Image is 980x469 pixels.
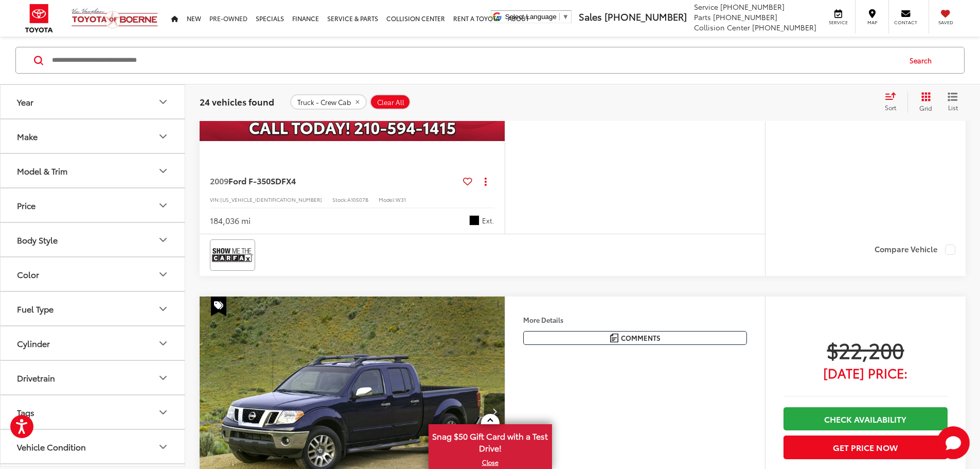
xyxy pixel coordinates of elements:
[604,10,687,23] span: [PHONE_NUMBER]
[875,245,955,255] label: Compare Vehicle
[783,337,948,362] span: $22,200
[783,436,948,459] button: Get Price Now
[17,373,55,383] div: Drivetrain
[907,92,940,112] button: Grid View
[220,196,322,203] span: [US_VEHICLE_IDENTIFICATION_NUMBER]
[200,95,274,108] span: 24 vehicles found
[157,268,169,281] div: Color
[523,316,747,323] h4: More Details
[290,94,367,110] button: remove Truck%20-%20Crew%20Cab
[621,333,661,343] span: Comments
[379,196,396,203] span: Model:
[752,22,816,32] span: [PHONE_NUMBER]
[157,372,169,384] div: Drivetrain
[1,395,186,429] button: TagsTags
[347,196,368,203] span: A10507B
[505,13,557,21] span: Select Language
[297,98,351,106] span: Truck - Crew Cab
[694,2,718,12] span: Service
[17,200,35,210] div: Price
[885,103,896,112] span: Sort
[157,96,169,108] div: Year
[900,47,947,73] button: Search
[370,94,411,110] button: Clear All
[71,8,158,29] img: Vic Vaughan Toyota of Boerne
[17,235,58,245] div: Body Style
[17,442,86,451] div: Vehicle Condition
[157,441,169,453] div: Vehicle Condition
[210,175,228,186] span: 2009
[469,215,479,225] span: Black
[17,304,54,314] div: Fuel Type
[934,19,957,26] span: Saved
[430,425,551,457] span: Snag $50 Gift Card with a Test Drive!
[559,13,560,21] span: ​
[1,154,186,187] button: Model & TrimModel & Trim
[827,19,850,26] span: Service
[940,92,966,112] button: List View
[562,13,569,21] span: ▼
[17,166,67,176] div: Model & Trim
[1,326,186,360] button: CylinderCylinder
[505,13,569,21] a: Select Language​
[212,241,253,269] img: View CARFAX report
[210,196,220,203] span: VIN:
[1,257,186,291] button: ColorColor
[211,297,226,316] span: Special
[51,48,900,73] input: Search by Make, Model, or Keyword
[1,361,186,394] button: DrivetrainDrivetrain
[894,19,917,26] span: Contact
[17,338,50,348] div: Cylinder
[1,292,186,325] button: Fuel TypeFuel Type
[157,234,169,246] div: Body Style
[1,430,186,463] button: Vehicle ConditionVehicle Condition
[523,331,747,345] button: Comments
[17,269,39,279] div: Color
[484,393,505,429] button: Next image
[210,215,251,227] div: 184,036 mi
[228,175,281,186] span: Ford F-350SD
[332,196,347,203] span: Stock:
[610,334,618,342] img: Comments
[861,19,883,26] span: Map
[17,131,38,141] div: Make
[17,97,33,107] div: Year
[1,223,186,256] button: Body StyleBody Style
[919,103,932,112] span: Grid
[880,92,907,112] button: Select sort value
[937,426,970,459] svg: Start Chat
[210,175,459,186] a: 2009Ford F-350SDFX4
[783,407,948,430] a: Check Availability
[783,368,948,378] span: [DATE] Price:
[694,12,711,22] span: Parts
[476,172,494,190] button: Actions
[1,85,186,118] button: YearYear
[948,103,958,112] span: List
[482,216,494,225] span: Ext.
[485,177,487,185] span: dropdown dots
[157,337,169,350] div: Cylinder
[157,199,169,212] div: Price
[1,188,186,222] button: PricePrice
[17,407,34,417] div: Tags
[157,130,169,143] div: Make
[937,426,970,459] button: Toggle Chat Window
[157,303,169,315] div: Fuel Type
[1,119,186,153] button: MakeMake
[694,22,750,32] span: Collision Center
[720,2,785,12] span: [PHONE_NUMBER]
[396,196,406,203] span: W31
[579,10,602,23] span: Sales
[157,165,169,177] div: Model & Trim
[281,175,296,186] span: FX4
[157,406,169,419] div: Tags
[377,98,404,106] span: Clear All
[713,12,777,22] span: [PHONE_NUMBER]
